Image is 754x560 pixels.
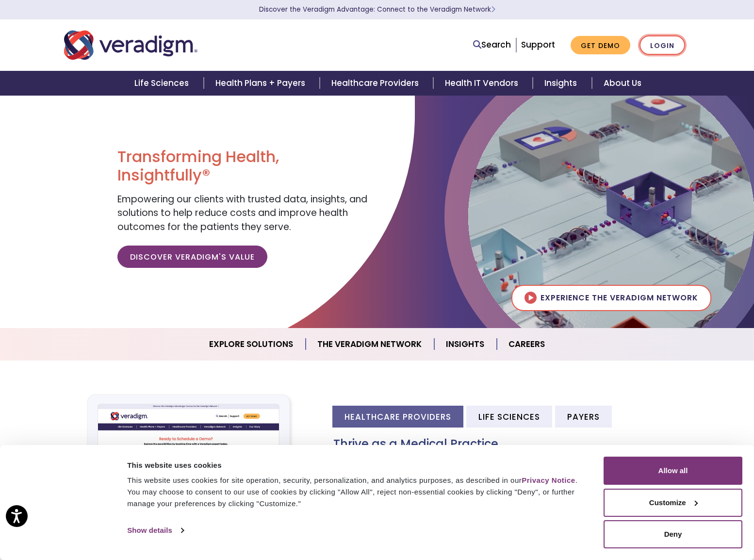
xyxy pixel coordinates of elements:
li: Payers [555,406,612,428]
a: Healthcare Providers [320,71,433,96]
div: This website uses cookies for site operation, security, personalization, and analytics purposes, ... [127,475,582,510]
h1: Transforming Health, Insightfully® [117,148,370,185]
button: Deny [604,520,742,548]
img: Veradigm logo [64,29,197,61]
a: Life Sciences [123,71,203,96]
a: Login [639,35,685,55]
a: Explore Solutions [197,332,306,357]
a: The Veradigm Network [306,332,434,357]
a: Discover the Veradigm Advantage: Connect to the Veradigm NetworkLearn More [259,5,495,14]
a: About Us [592,71,653,96]
li: Healthcare Providers [332,406,463,428]
h3: Thrive as a Medical Practice [333,437,690,451]
span: Learn More [491,5,495,14]
a: Get Demo [571,36,630,55]
button: Customize [604,489,742,517]
li: Life Sciences [466,406,552,428]
a: Support [521,39,555,50]
button: Allow all [604,457,742,485]
a: Insights [533,71,591,96]
a: Insights [434,332,497,357]
a: Health Plans + Payers [204,71,320,96]
span: Empowering our clients with trusted data, insights, and solutions to help reduce costs and improv... [117,193,367,233]
a: Careers [497,332,557,357]
div: This website uses cookies [127,460,582,471]
a: Show details [127,523,183,538]
a: Health IT Vendors [433,71,533,96]
a: Discover Veradigm's Value [117,246,267,268]
a: Privacy Notice [522,476,575,484]
a: Search [473,38,511,51]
